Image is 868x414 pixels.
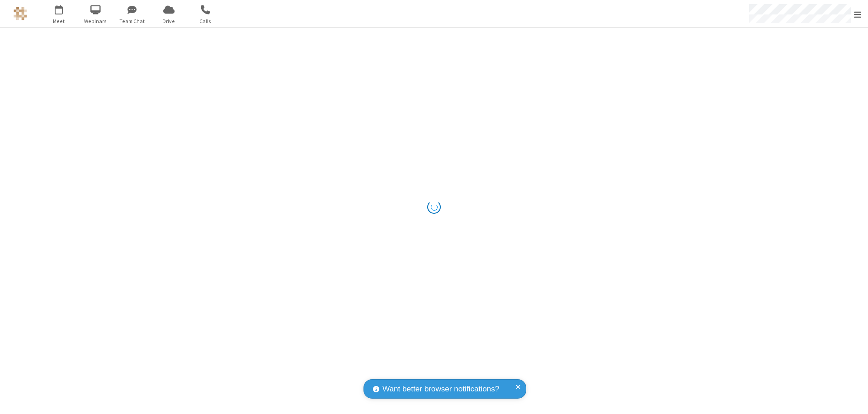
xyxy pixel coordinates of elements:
[42,17,76,25] span: Meet
[115,17,149,25] span: Team Chat
[79,17,113,25] span: Webinars
[152,17,186,25] span: Drive
[382,383,499,395] span: Want better browser notifications?
[189,17,222,25] span: Calls
[14,7,27,20] img: QA Selenium DO NOT DELETE OR CHANGE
